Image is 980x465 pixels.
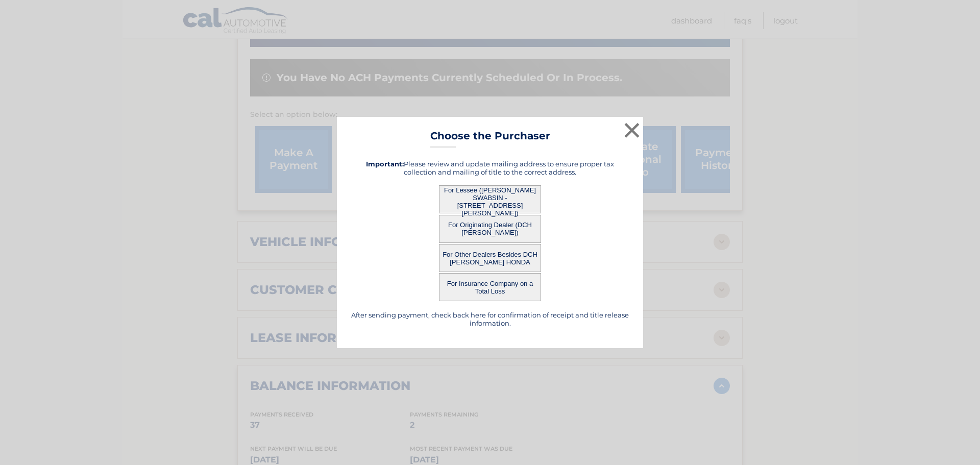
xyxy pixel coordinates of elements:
[350,160,630,176] h5: Please review and update mailing address to ensure proper tax collection and mailing of title to ...
[439,244,541,272] button: For Other Dealers Besides DCH [PERSON_NAME] HONDA
[439,273,541,301] button: For Insurance Company on a Total Loss
[430,130,550,148] h3: Choose the Purchaser
[622,120,642,140] button: ×
[366,160,404,168] strong: Important:
[439,185,541,213] button: For Lessee ([PERSON_NAME] SWABSIN - [STREET_ADDRESS][PERSON_NAME])
[439,215,541,243] button: For Originating Dealer (DCH [PERSON_NAME])
[350,311,630,327] h5: After sending payment, check back here for confirmation of receipt and title release information.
